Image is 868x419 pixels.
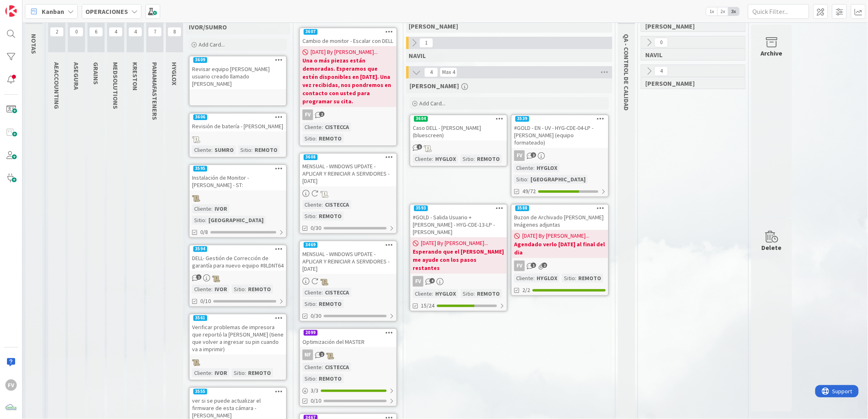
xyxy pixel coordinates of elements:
[311,386,318,395] span: 3 / 3
[300,249,396,274] div: MENSUAL - WINDOWS UPDATE - APLICAR Y REINICIAR A SERVIDORES - [DATE]
[533,274,535,283] span: :
[748,4,809,19] input: Quick Filter...
[246,285,273,294] div: REMOTO
[5,379,17,391] div: FV
[300,154,396,161] div: 3608
[148,27,162,37] span: 7
[300,329,396,337] div: 2099
[238,145,251,154] div: Sitio
[323,288,351,297] div: CISTECCA
[531,152,536,158] span: 2
[528,175,588,184] div: [GEOGRAPHIC_DATA]
[315,212,317,221] span: :
[322,363,323,372] span: :
[206,216,266,225] div: [GEOGRAPHIC_DATA]
[413,247,504,272] b: Esperando que el [PERSON_NAME] me ayude con los pasos restantes
[300,337,396,347] div: Optimización del MASTER
[432,154,433,163] span: :
[645,79,735,87] span: FERNANDO
[319,111,324,117] span: 2
[562,274,575,283] div: Sitio
[512,123,608,148] div: #GOLD - EN - UV - HYG-CDE-04-LP - [PERSON_NAME] (equipo formateado)
[190,172,286,190] div: Instalación de Monitor - [PERSON_NAME] - ST:
[251,145,253,154] span: :
[190,165,286,190] div: 3595Instalación de Monitor - [PERSON_NAME] - ST:
[193,246,207,252] div: 3594
[302,288,322,297] div: Cliente
[53,62,61,109] span: AEACCOUNTING
[17,1,37,11] span: Support
[317,134,344,143] div: REMOTO
[717,7,728,16] span: 2x
[30,34,38,54] span: NOTAS
[190,245,286,271] div: 3594DELL- Gestión de Corrección de garantía para nuevo equipo #8LDNT64
[409,204,508,312] a: 3593#GOLD - Salida Usuario + [PERSON_NAME] - HYG-CDE-13-LP - [PERSON_NAME][DATE] By [PERSON_NAME]...
[192,368,211,377] div: Cliente
[430,278,435,283] span: 4
[190,114,286,121] div: 3606
[535,274,559,283] div: HYGLOX
[300,241,396,249] div: 3469
[317,374,344,383] div: REMOTO
[409,22,458,30] span: GABRIEL
[475,154,502,163] div: REMOTO
[433,154,458,163] div: HYGLOX
[302,350,313,360] div: NF
[322,288,323,297] span: :
[512,261,608,271] div: FV
[300,28,396,46] div: 3607Cambio de monitor - Escalar con DELL
[200,297,211,305] span: 0/10
[232,285,245,294] div: Sitio
[190,322,286,354] div: Verificar problemas de impresora que reportó la [PERSON_NAME] (tiene que volver a ingresar su pin...
[92,62,100,85] span: GRAINS
[576,274,603,283] div: REMOTO
[512,205,608,212] div: 3588
[299,328,397,407] a: 2099Optimización del MASTERNFCliente:CISTECCASitio:REMOTO3/30/10
[302,109,313,120] div: FV
[421,239,488,247] span: [DATE] By [PERSON_NAME]...
[410,276,507,287] div: FV
[205,216,206,225] span: :
[190,314,286,354] div: 3561Verificar problemas de impresora que reportó la [PERSON_NAME] (tiene que volver a ingresar su...
[323,363,351,372] div: CISTECCA
[300,154,396,186] div: 3608MENSUAL - WINDOWS UPDATE - APLICAR Y REINICIAR A SERVIDORES - [DATE]
[512,212,608,230] div: Buzon de Archivado [PERSON_NAME] Imágenes adjuntas
[512,115,608,123] div: 3539
[311,397,321,405] span: 0/10
[190,314,286,322] div: 3561
[232,368,245,377] div: Sitio
[302,134,315,143] div: Sitio
[192,285,211,294] div: Cliente
[189,113,287,158] a: 3606Revisión de batería - [PERSON_NAME]Cliente:SUMROSitio:REMOTO
[461,289,474,298] div: Sitio
[200,228,208,236] span: 0/8
[475,289,502,298] div: REMOTO
[112,62,120,109] span: MEDSOLUTIONS
[424,67,438,77] span: 4
[413,289,432,298] div: Cliente
[323,123,351,131] div: CISTECCA
[128,27,142,37] span: 4
[193,114,207,120] div: 3606
[515,116,529,122] div: 3539
[211,368,213,377] span: :
[410,205,507,212] div: 3593
[311,48,378,56] span: [DATE] By [PERSON_NAME]...
[432,289,433,298] span: :
[410,115,507,123] div: 3604
[645,51,735,59] span: NAVIL
[189,56,287,106] a: 3609Revisar equipo [PERSON_NAME] usuario creado llamado [PERSON_NAME]
[190,245,286,253] div: 3594
[211,285,213,294] span: :
[409,114,508,167] a: 3604Caso DELL - [PERSON_NAME] (bluescreen)Cliente:HYGLOXSitio:REMOTO
[190,388,286,395] div: 3555
[442,70,455,74] div: Max 4
[302,299,315,308] div: Sitio
[762,243,782,252] div: Delete
[622,34,631,111] span: QA - CONTROL DE CALIDAD
[575,274,576,283] span: :
[5,402,17,414] img: avatar
[89,27,103,37] span: 6
[304,154,318,160] div: 3608
[761,48,783,58] div: Archive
